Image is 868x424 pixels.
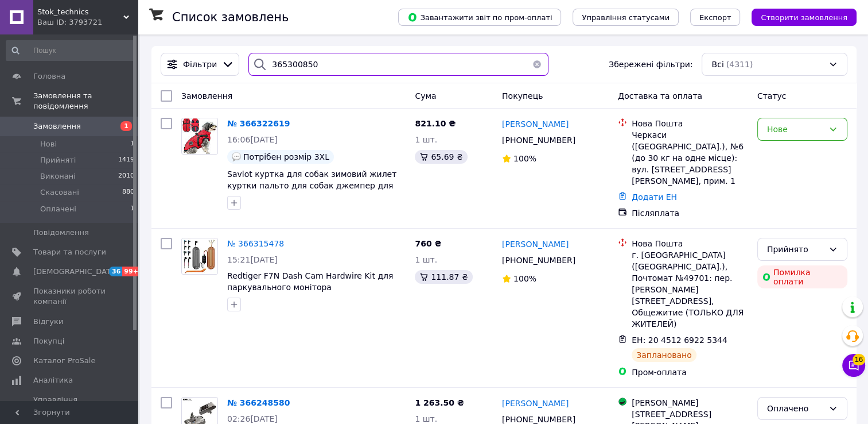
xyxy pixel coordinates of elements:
span: Виконані [40,171,76,182]
div: Ваш ID: 3793721 [37,17,138,28]
span: Фільтри [183,59,217,70]
span: ЕН: 20 4512 6922 5344 [632,336,727,345]
button: Чат з покупцем16 [842,354,865,377]
span: Каталог ProSale [33,356,95,366]
span: Cума [415,91,436,101]
span: 760 ₴ [415,239,441,248]
img: :speech_balloon: [232,152,241,161]
div: Оплачено [767,402,824,415]
span: 821.10 ₴ [415,119,456,128]
button: Експорт [690,9,741,26]
div: [PERSON_NAME] [632,397,748,408]
button: Управління статусами [573,9,679,26]
span: 1 шт. [415,135,437,144]
a: Фото товару [181,238,218,275]
span: Stok_technics [37,7,123,17]
a: Додати ЕН [632,192,677,202]
span: 100% [513,154,536,163]
div: [PHONE_NUMBER] [500,132,578,148]
span: 880 [122,187,134,198]
span: Замовлення та повідомлення [33,91,138,111]
span: 100% [513,274,536,283]
span: 1 [130,204,134,214]
span: Оплачені [40,204,76,214]
span: [PERSON_NAME] [502,240,569,249]
div: 65.69 ₴ [415,150,467,164]
span: 02:26[DATE] [227,414,278,423]
div: Прийнято [767,243,824,256]
span: (4311) [726,60,753,69]
button: Очистить [526,53,548,76]
span: Завантажити звіт по пром-оплаті [407,12,552,22]
a: Savlot куртка для собак зимовий жилет куртки пальто для собак джемпер для собак лижний костюм для... [227,169,396,213]
span: Замовлення [181,91,232,101]
span: 2010 [118,171,134,182]
span: 1 263.50 ₴ [415,398,464,407]
a: [PERSON_NAME] [502,238,569,250]
a: № 366248580 [227,398,290,407]
span: Експорт [699,13,731,22]
div: Нова Пошта [632,238,748,249]
div: Пром-оплата [632,367,748,378]
span: Показники роботи компанії [33,286,106,307]
div: [PHONE_NUMBER] [500,252,578,268]
span: [PERSON_NAME] [502,120,569,129]
div: Черкаси ([GEOGRAPHIC_DATA].), №6 (до 30 кг на одне місце): вул. [STREET_ADDRESS][PERSON_NAME], пр... [632,129,748,187]
input: Пошук [6,40,135,61]
div: 111.87 ₴ [415,270,472,284]
span: Потрібен розмір 3XL [243,152,329,161]
span: Доставка та оплата [618,91,702,101]
h1: Список замовлень [172,10,289,24]
a: Фото товару [181,118,218,155]
span: [PERSON_NAME] [502,399,569,408]
div: Нова Пошта [632,118,748,129]
span: Статус [757,91,787,101]
span: Товари та послуги [33,247,106,257]
span: Замовлення [33,121,81,132]
span: Всі [711,59,723,70]
div: Нове [767,123,824,136]
a: Створити замовлення [740,12,857,21]
img: Фото товару [182,118,217,154]
span: Управління статусами [582,13,670,22]
div: Заплановано [632,348,696,362]
span: Нові [40,139,57,149]
span: 1419 [118,155,134,165]
span: Відгуки [33,317,63,327]
span: Збережені фільтри: [609,59,692,70]
a: № 366315478 [227,239,284,248]
span: [DEMOGRAPHIC_DATA] [33,267,118,277]
span: Головна [33,71,65,82]
span: 1 [130,139,134,149]
input: Пошук за номером замовлення, ПІБ покупця, номером телефону, Email, номером накладної [248,53,548,76]
div: г. [GEOGRAPHIC_DATA] ([GEOGRAPHIC_DATA].), Почтомат №49701: пер. [PERSON_NAME][STREET_ADDRESS], О... [632,249,748,330]
span: Управління сайтом [33,395,106,415]
span: Прийняті [40,155,76,165]
button: Завантажити звіт по пром-оплаті [398,9,561,26]
span: 99+ [122,267,141,276]
span: Аналітика [33,375,73,386]
img: Фото товару [182,238,217,274]
span: Скасовані [40,187,79,198]
span: 1 шт. [415,414,437,423]
div: Помилка оплати [757,265,847,288]
span: 1 [120,121,132,131]
a: № 366322619 [227,119,290,128]
span: Повідомлення [33,228,89,238]
div: Післяплата [632,207,748,219]
a: [PERSON_NAME] [502,118,569,130]
a: Redtiger F7N Dash Cam Hardwire Kit для паркувального монітора [227,271,393,292]
span: Створити замовлення [761,13,847,22]
a: [PERSON_NAME] [502,398,569,409]
span: 36 [109,267,122,276]
span: 1 шт. [415,255,437,264]
span: Покупець [502,91,543,101]
span: 15:21[DATE] [227,255,278,264]
span: 16 [853,354,865,365]
span: Покупці [33,336,64,346]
